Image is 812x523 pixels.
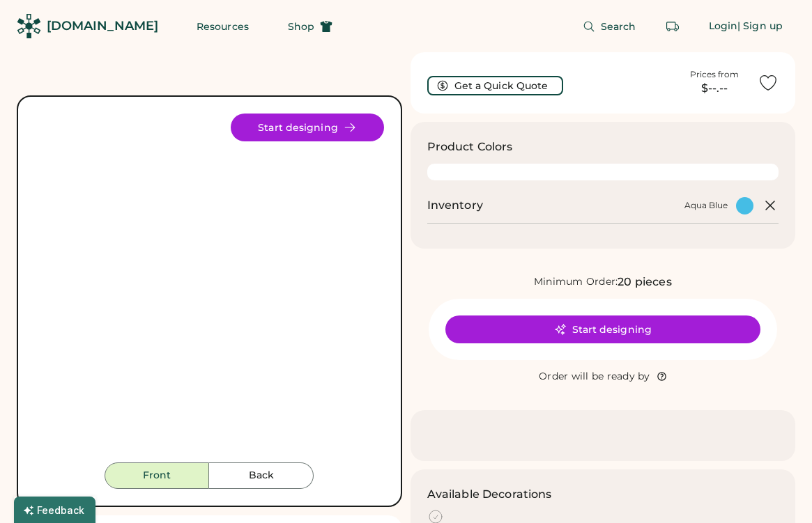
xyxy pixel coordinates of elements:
[618,274,671,290] div: 20 pieces
[601,22,636,31] span: Search
[690,69,739,80] div: Prices from
[427,139,513,155] h3: Product Colors
[105,462,209,489] button: Front
[684,200,728,211] div: Aqua Blue
[427,486,552,503] h3: Available Decorations
[566,13,653,40] button: Search
[659,13,687,40] button: Retrieve an order
[180,13,266,40] button: Resources
[17,14,41,38] img: Rendered Logo - Screens
[427,197,483,214] h2: Inventory
[427,76,563,95] button: Get a Quick Quote
[680,80,749,97] div: $--.--
[709,19,738,33] div: Login
[539,370,650,384] div: Order will be ready by
[271,13,349,40] button: Shop
[209,462,314,489] button: Back
[737,19,783,33] div: | Sign up
[47,17,158,35] div: [DOMAIN_NAME]
[445,315,760,343] button: Start designing
[231,114,384,141] button: Start designing
[534,275,618,289] div: Minimum Order:
[288,22,314,31] span: Shop
[35,114,384,462] img: yH5BAEAAAAALAAAAAABAAEAAAIBRAA7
